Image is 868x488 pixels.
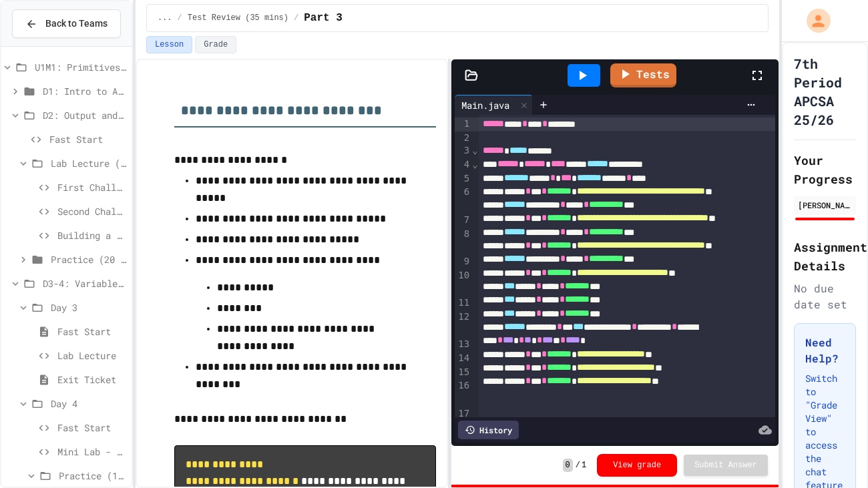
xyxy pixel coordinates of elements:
span: Day 3 [51,300,126,314]
h1: 7th Period APCSA 25/26 [794,54,856,129]
span: Day 4 [51,397,126,411]
div: No due date set [794,280,856,312]
div: 6 [455,186,471,213]
span: Fold line [471,145,478,156]
a: Tests [610,63,676,87]
span: Fast Start [57,421,126,435]
h2: Your Progress [794,151,856,188]
span: Practice (20 mins) [51,252,126,266]
span: Fast Start [49,132,126,146]
button: View grade [597,454,677,477]
span: D1: Intro to APCSA [43,84,126,98]
span: Fold line [471,159,478,170]
button: Back to Teams [12,9,121,38]
div: 5 [455,172,471,186]
span: First Challenge - Manual Column Alignment [57,180,126,194]
button: Grade [195,36,236,53]
div: 3 [455,144,471,158]
span: 0 [563,459,573,472]
span: / [294,13,298,23]
div: 1 [455,117,471,132]
div: 9 [455,255,471,269]
div: 16 [455,379,471,407]
span: U1M1: Primitives, Variables, Basic I/O [35,60,126,74]
div: 13 [455,338,471,352]
span: Second Challenge - Special Characters [57,204,126,218]
h3: Need Help? [805,334,845,367]
div: [PERSON_NAME] [798,199,852,211]
span: D3-4: Variables and Input [43,276,126,290]
div: 11 [455,296,471,310]
span: D2: Output and Compiling Code [43,108,126,122]
div: History [458,421,519,439]
div: 2 [455,132,471,145]
div: 12 [455,310,471,338]
span: ... [158,13,172,23]
div: 14 [455,352,471,366]
span: Lab Lecture (20 mins) [51,156,126,170]
span: Submit Answer [694,460,757,471]
div: 7 [455,214,471,228]
span: Part 3 [304,10,343,26]
div: 17 [455,407,471,421]
span: Lab Lecture [57,348,126,362]
span: Back to Teams [45,17,107,31]
div: Main.java [455,95,533,115]
span: Fast Start [57,324,126,338]
div: My Account [793,5,834,36]
div: 15 [455,366,471,380]
div: 8 [455,228,471,255]
span: / [178,13,182,23]
span: Mini Lab - Clearing the Buffer [57,445,126,459]
div: Main.java [455,98,516,112]
span: Building a Rocket (ASCII Art) [57,228,126,242]
span: / [576,460,580,471]
span: Practice (18 mins) [59,469,126,483]
button: Submit Answer [684,455,768,476]
button: Lesson [146,36,192,53]
span: 1 [582,460,586,471]
div: 10 [455,269,471,296]
span: Exit Ticket [57,373,126,387]
h2: Assignment Details [794,238,856,275]
div: 4 [455,158,471,172]
span: Test Review (35 mins) [188,13,288,23]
